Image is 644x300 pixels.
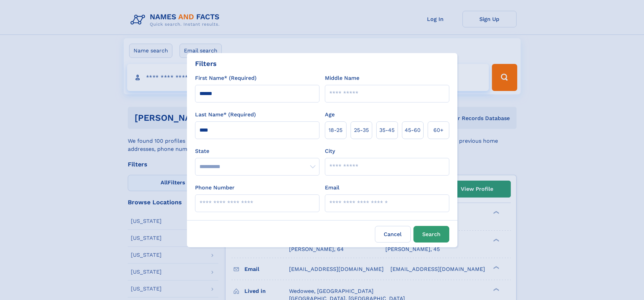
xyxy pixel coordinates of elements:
label: Age [325,111,335,119]
label: City [325,147,335,155]
span: 35‑45 [379,126,395,134]
label: Cancel [375,226,411,243]
button: Search [413,226,449,243]
label: First Name* (Required) [195,74,257,82]
label: Middle Name [325,74,359,82]
span: 60+ [433,126,444,134]
label: Email [325,184,339,192]
div: Filters [195,59,217,69]
label: State [195,147,319,155]
span: 25‑35 [354,126,369,134]
label: Last Name* (Required) [195,111,256,119]
label: Phone Number [195,184,235,192]
span: 18‑25 [329,126,342,134]
span: 45‑60 [405,126,421,134]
